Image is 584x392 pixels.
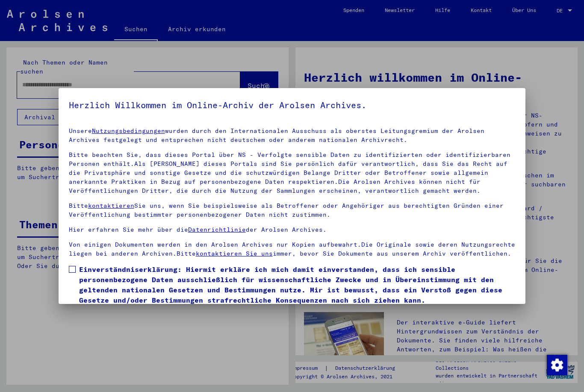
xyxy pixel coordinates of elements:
[79,264,516,305] span: Einverständniserklärung: Hiermit erkläre ich mich damit einverstanden, dass ich sensible personen...
[188,226,246,233] a: Datenrichtlinie
[69,240,516,258] p: Von einigen Dokumenten werden in den Arolsen Archives nur Kopien aufbewahrt.Die Originale sowie d...
[196,250,273,257] a: kontaktieren Sie uns
[546,354,567,375] div: Zustimmung ändern
[88,202,134,209] a: kontaktieren
[69,225,516,234] p: Hier erfahren Sie mehr über die der Arolsen Archives.
[547,355,567,375] img: Zustimmung ändern
[92,127,165,135] a: Nutzungsbedingungen
[69,150,516,195] p: Bitte beachten Sie, dass dieses Portal über NS - Verfolgte sensible Daten zu identifizierten oder...
[69,127,516,144] p: Unsere wurden durch den Internationalen Ausschuss als oberstes Leitungsgremium der Arolsen Archiv...
[69,201,516,219] p: Bitte Sie uns, wenn Sie beispielsweise als Betroffener oder Angehöriger aus berechtigten Gründen ...
[69,98,516,112] h5: Herzlich Willkommen im Online-Archiv der Arolsen Archives.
